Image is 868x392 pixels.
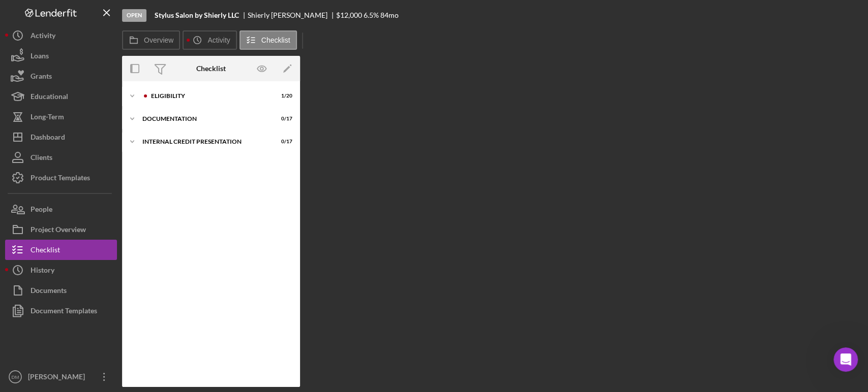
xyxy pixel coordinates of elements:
div: Open [122,9,146,22]
label: Overview [144,36,173,44]
div: Dashboard [31,127,65,150]
div: Documents [31,280,67,303]
div: Grants [31,66,52,89]
div: documentation [142,116,267,122]
div: Long-Term [31,107,64,129]
b: Stylus Salon by Shierly LLC [155,11,239,19]
iframe: Intercom live chat [833,347,858,372]
div: Eligibility [151,93,267,99]
button: Dashboard [5,127,117,147]
button: Checklist [240,30,297,50]
div: Checklist [31,240,60,263]
button: Educational [5,86,117,107]
button: History [5,260,117,280]
div: Educational [31,86,68,109]
button: Overview [122,30,180,50]
div: 0 / 17 [274,116,292,122]
div: Loans [31,46,49,69]
div: History [31,260,54,283]
div: Shierly [PERSON_NAME] [248,11,336,19]
div: People [31,199,52,222]
span: $12,000 [336,11,362,19]
text: DM [12,374,19,380]
div: Document Templates [31,301,97,323]
button: Long-Term [5,107,117,127]
div: Checklist [196,64,226,73]
button: Activity [5,25,117,46]
button: Document Templates [5,301,117,321]
button: DM[PERSON_NAME] [5,367,117,387]
button: Project Overview [5,219,117,240]
div: Internal Credit Presentation [142,139,267,145]
button: Product Templates [5,168,117,188]
button: Checklist [5,240,117,260]
button: Documents [5,280,117,301]
button: Clients [5,147,117,168]
div: Product Templates [31,168,90,190]
div: [PERSON_NAME] [25,367,92,389]
button: Activity [183,30,236,50]
div: 84 mo [380,11,399,19]
button: Loans [5,46,117,66]
div: Activity [31,25,55,48]
div: Clients [31,147,52,170]
div: Project Overview [31,219,86,242]
div: 0 / 17 [274,139,292,145]
label: Activity [207,36,230,44]
label: Checklist [261,36,290,44]
button: People [5,199,117,219]
button: Grants [5,66,117,86]
div: 1 / 20 [274,93,292,99]
div: 6.5 % [364,11,379,19]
